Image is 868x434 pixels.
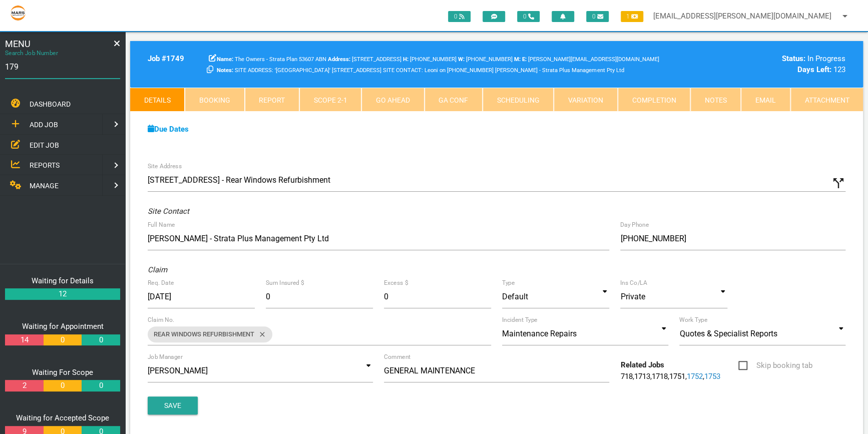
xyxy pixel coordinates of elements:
[738,359,812,372] span: Skip booking tab
[207,65,213,74] a: Click here copy customer information.
[448,11,471,22] span: 0
[30,182,59,190] span: MANAGE
[44,334,82,346] a: 0
[44,380,82,391] a: 0
[148,220,175,229] label: Full Name
[148,278,174,287] label: Req. Date
[148,207,189,216] i: Site Contact
[384,278,408,287] label: Excess $
[299,88,361,112] a: Scope 2-1
[30,161,60,169] span: REPORTS
[5,288,120,300] a: 12
[620,220,649,229] label: Day Phone
[651,372,667,381] a: 1718
[30,100,71,108] span: DASHBOARD
[130,88,185,112] a: Details
[502,278,515,287] label: Type
[554,88,617,112] a: Variation
[148,54,184,63] b: Job # 1749
[620,278,647,287] label: Ins Co/LA
[620,372,632,381] a: 718
[32,276,94,285] a: Waiting for Details
[586,11,609,22] span: 0
[679,315,707,324] label: Work Type
[32,368,93,377] a: Waiting For Scope
[148,326,272,342] div: REAR WINDOWS REFURBISHMENT
[384,352,410,361] label: Comment
[148,315,175,324] label: Claim No.
[514,56,521,63] b: M:
[30,141,59,149] span: EDIT JOB
[217,56,233,63] b: Name:
[328,56,350,63] b: Address:
[266,278,304,287] label: Sum Insured $
[148,352,183,361] label: Job Manager
[361,88,424,112] a: Go Ahead
[403,56,457,63] span: Home Phone
[620,360,664,369] b: Related Jobs
[245,88,299,112] a: Report
[618,88,690,112] a: Completion
[690,88,741,112] a: Notes
[704,372,720,381] a: 1753
[741,88,790,112] a: Email
[148,265,167,274] i: Claim
[458,56,513,63] span: [PHONE_NUMBER]
[797,65,831,74] b: Days Left:
[217,67,233,74] b: Notes:
[22,322,104,331] a: Waiting for Appointment
[831,176,846,191] i: Click to show custom address field
[217,56,326,63] span: The Owners - Strata Plan 53607 ABN
[148,162,182,171] label: Site Address
[10,5,26,21] img: s3file
[30,121,58,129] span: ADD JOB
[403,56,408,63] b: H:
[634,372,650,381] a: 1713
[679,53,845,76] div: In Progress 123
[5,37,31,51] span: MENU
[328,56,401,63] span: [STREET_ADDRESS]
[517,11,540,22] span: 0
[5,380,43,391] a: 2
[686,372,702,381] a: 1752
[790,88,863,112] a: Attachment
[5,334,43,346] a: 14
[148,125,189,134] a: Due Dates
[615,359,733,382] div: , , , , ,
[254,326,266,342] i: close
[669,372,685,381] a: 1751
[82,334,120,346] a: 0
[5,49,97,58] label: Search Job Number
[782,54,805,63] b: Status:
[522,56,659,63] span: [PERSON_NAME][EMAIL_ADDRESS][DOMAIN_NAME]
[483,88,554,112] a: Scheduling
[185,88,244,112] a: Booking
[621,11,643,22] span: 1
[82,380,120,391] a: 0
[148,396,198,414] button: Save
[424,88,483,112] a: GA Conf
[458,56,465,63] b: W:
[217,67,624,74] span: SITE ADDRESS: '[GEOGRAPHIC_DATA]' [STREET_ADDRESS] SITE CONTACT: Leoni on [PHONE_NUMBER] [PERSON_...
[502,315,537,324] label: Incident Type
[522,56,527,63] b: E:
[16,413,109,422] a: Waiting for Accepted Scope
